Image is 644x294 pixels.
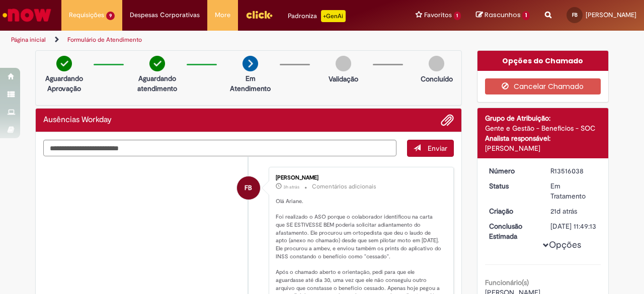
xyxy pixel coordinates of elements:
[283,184,299,190] time: 30/09/2025 15:31:16
[276,175,443,181] div: [PERSON_NAME]
[586,11,636,19] span: [PERSON_NAME]
[246,7,273,22] img: click_logo_yellow_360x200.png
[550,221,597,231] div: [DATE] 11:49:13
[283,184,299,190] span: 3h atrás
[481,206,543,216] dt: Criação
[329,74,358,84] p: Validação
[149,56,165,71] img: check-circle-green.png
[481,221,543,241] dt: Conclusão Estimada
[40,73,89,93] p: Aguardando Aprovação
[572,12,578,18] span: FB
[550,207,577,216] time: 10/09/2025 15:31:28
[421,74,453,84] p: Concluído
[481,166,543,176] dt: Número
[106,12,115,20] span: 9
[133,73,182,93] p: Aguardando atendimento
[485,78,601,94] button: Cancelar Chamado
[245,176,252,200] span: FB
[485,143,601,153] div: [PERSON_NAME]
[8,31,422,49] ul: Trilhas de página
[550,206,597,216] div: 10/09/2025 15:31:28
[441,114,454,127] button: Adicionar anexos
[43,140,396,156] textarea: Digite sua mensagem aqui...
[485,133,601,143] div: Analista responsável:
[477,51,609,71] div: Opções do Chamado
[424,10,452,20] span: Favoritos
[243,56,258,71] img: arrow-next.png
[407,140,454,157] button: Enviar
[550,207,577,216] span: 21d atrás
[288,10,346,22] div: Padroniza
[429,56,444,71] img: img-circle-grey.png
[485,113,601,123] div: Grupo de Atribuição:
[550,166,597,176] div: R13516038
[43,116,112,125] h2: Ausências Workday Histórico de tíquete
[56,56,72,71] img: check-circle-green.png
[312,182,376,191] small: Comentários adicionais
[476,11,530,20] a: Rascunhos
[485,123,601,133] div: Gente e Gestão - Benefícios - SOC
[522,11,530,20] span: 1
[130,10,200,20] span: Despesas Corporativas
[454,12,461,20] span: 1
[485,278,529,287] b: Funcionário(s)
[1,5,53,25] img: ServiceNow
[226,73,275,93] p: Em Atendimento
[481,181,543,191] dt: Status
[69,10,104,20] span: Requisições
[321,10,346,22] p: +GenAi
[550,181,597,201] div: Em Tratamento
[67,36,142,44] a: Formulário de Atendimento
[485,10,521,20] span: Rascunhos
[336,56,351,71] img: img-circle-grey.png
[237,176,260,200] div: Fernanda Caroline Brito
[428,144,447,153] span: Enviar
[11,36,46,44] a: Página inicial
[215,10,230,20] span: More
